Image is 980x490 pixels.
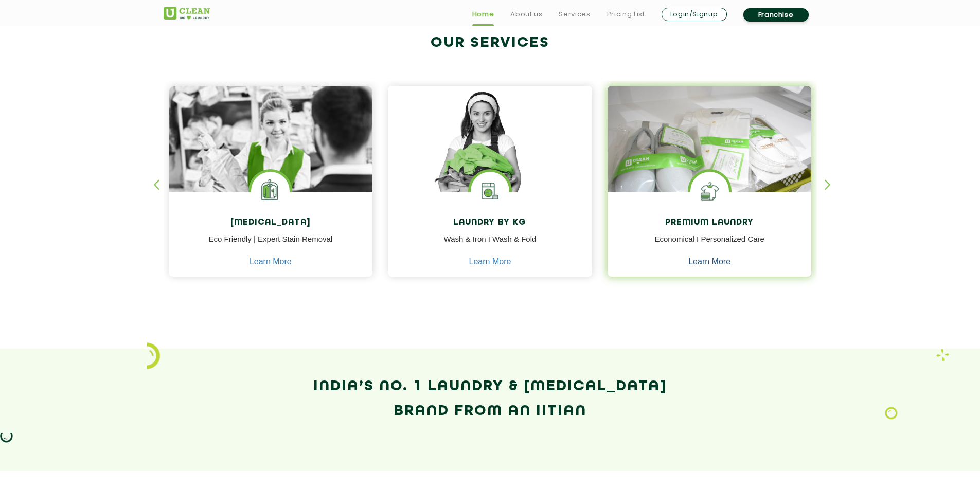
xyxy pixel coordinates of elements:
a: Login/Signup [662,8,727,21]
a: Learn More [688,257,730,266]
img: Shoes Cleaning [690,172,729,210]
img: Laundry wash and iron [936,349,949,361]
img: Laundry Services near me [251,172,290,210]
img: Drycleaners near me [169,86,373,250]
p: Wash & Iron I Wash & Fold [396,233,584,257]
a: Home [472,8,494,21]
img: laundry done shoes and clothes [608,86,812,222]
h2: India’s No. 1 Laundry & [MEDICAL_DATA] Brand from an IITian [164,374,817,424]
p: Eco Friendly | Expert Stain Removal [176,233,365,257]
h4: Premium Laundry [615,218,804,228]
a: Services [559,8,590,21]
a: About us [510,8,542,21]
h4: [MEDICAL_DATA] [176,218,365,228]
h4: Laundry by Kg [396,218,584,228]
h2: Our Services [164,34,817,51]
img: laundry washing machine [471,172,509,210]
img: icon_2.png [147,342,160,369]
a: Franchise [743,8,809,22]
img: Laundry [885,407,898,420]
a: Learn More [469,257,511,266]
a: Learn More [250,257,292,266]
img: a girl with laundry basket [388,86,592,222]
p: Economical I Personalized Care [615,233,804,257]
img: UClean Laundry and Dry Cleaning [164,7,210,20]
a: Pricing List [607,8,645,21]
